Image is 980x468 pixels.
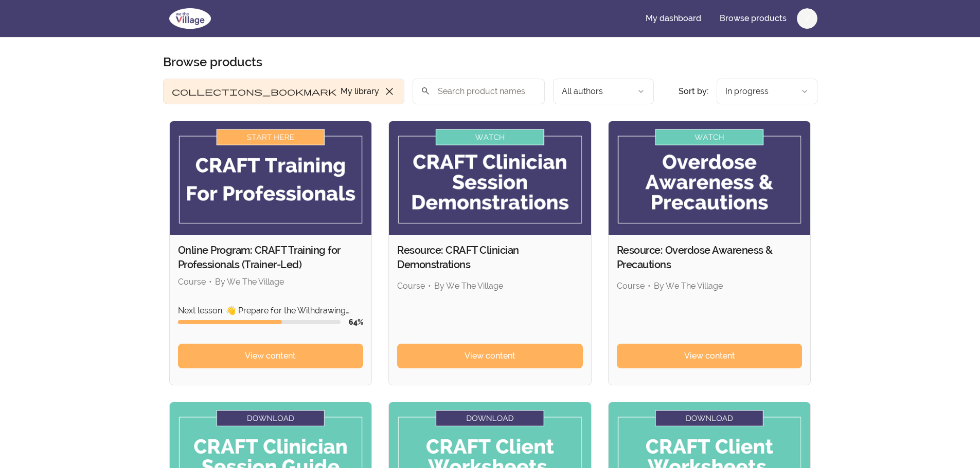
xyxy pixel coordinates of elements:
input: Search product names [413,79,545,104]
span: • [648,281,651,291]
img: Product image for Online Program: CRAFT Training for Professionals (Trainer-Led) [170,121,372,235]
span: By We The Village [434,281,503,291]
img: We The Village logo [163,6,217,31]
div: Course progress [178,320,341,324]
a: View content [178,344,364,368]
span: View content [684,350,735,362]
p: Next lesson: 👋 Prepare for the Withdrawing Rewards session [178,305,364,317]
span: By We The Village [215,277,284,287]
span: • [209,277,212,287]
a: My dashboard [637,6,709,31]
a: View content [617,344,803,368]
h2: Resource: Overdose Awareness & Precautions [617,243,803,272]
span: View content [245,350,296,362]
h2: Browse products [163,54,262,70]
span: View content [465,350,515,362]
span: close [383,85,396,98]
nav: Main [637,6,817,31]
span: Course [617,281,645,291]
a: View content [397,344,583,368]
img: Product image for Resource: CRAFT Clinician Demonstrations [389,121,591,235]
h2: Resource: CRAFT Clinician Demonstrations [397,243,583,272]
button: Filter by author [553,79,654,104]
span: • [428,281,431,291]
button: Filter by My library [163,79,404,104]
span: collections_bookmark [172,85,336,98]
span: Course [397,281,425,291]
button: Product sort options [717,79,817,104]
span: By We The Village [654,281,723,291]
span: Course [178,277,206,287]
span: Sort by: [679,86,708,96]
img: Product image for Resource: Overdose Awareness & Precautions [609,121,811,235]
span: 64 % [349,318,363,326]
button: V [797,8,817,29]
span: search [421,84,430,98]
h2: Online Program: CRAFT Training for Professionals (Trainer-Led) [178,243,364,272]
a: Browse products [711,6,795,31]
